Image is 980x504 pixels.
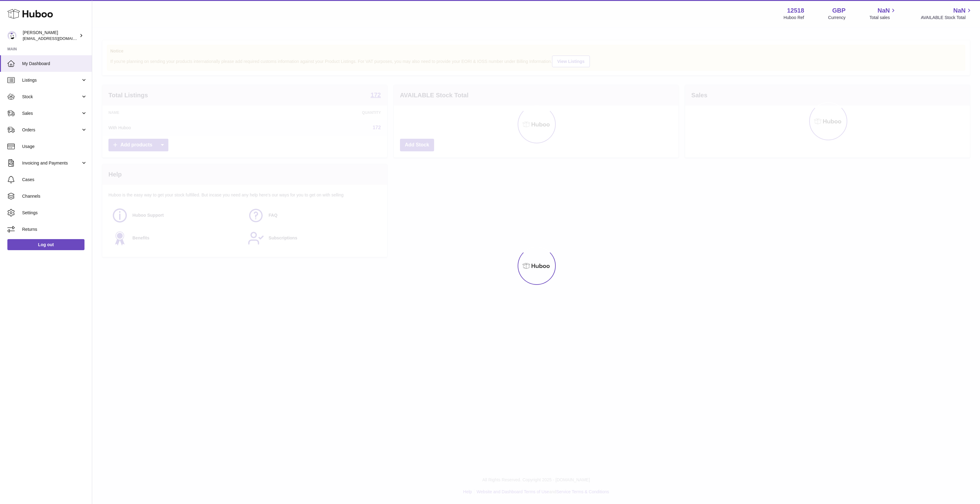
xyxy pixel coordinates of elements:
[22,110,81,116] span: Sales
[22,210,87,216] span: Settings
[22,144,87,149] span: Usage
[23,36,90,41] span: [EMAIL_ADDRESS][DOMAIN_NAME]
[869,6,897,21] a: NaN Total sales
[784,15,804,21] div: Huboo Ref
[22,193,87,199] span: Channels
[921,6,973,21] a: NaN AVAILABLE Stock Total
[7,239,84,250] a: Log out
[828,15,846,21] div: Currency
[787,6,804,15] strong: 12518
[832,6,845,15] strong: GBP
[22,160,81,166] span: Invoicing and Payments
[22,77,81,83] span: Listings
[22,177,87,183] span: Cases
[7,31,17,40] img: internalAdmin-12518@internal.huboo.com
[23,30,78,41] div: [PERSON_NAME]
[22,61,87,67] span: My Dashboard
[869,15,897,21] span: Total sales
[921,15,973,21] span: AVAILABLE Stock Total
[953,6,966,15] span: NaN
[877,6,890,15] span: NaN
[22,227,87,232] span: Returns
[22,127,81,133] span: Orders
[22,94,81,100] span: Stock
